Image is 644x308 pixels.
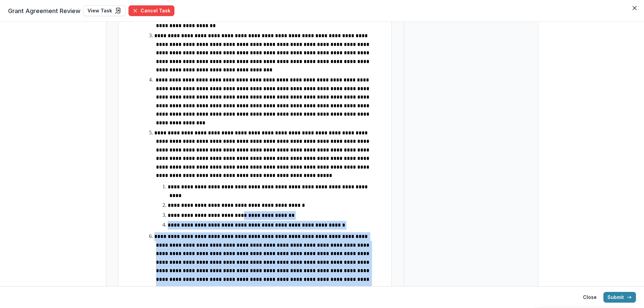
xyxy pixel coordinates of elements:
[603,292,636,303] button: Submit
[8,6,80,15] span: Grant Agreement Review
[83,5,126,16] a: View Task
[128,5,174,16] button: Cancel Task
[629,3,640,13] button: Close
[579,292,601,303] button: Close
